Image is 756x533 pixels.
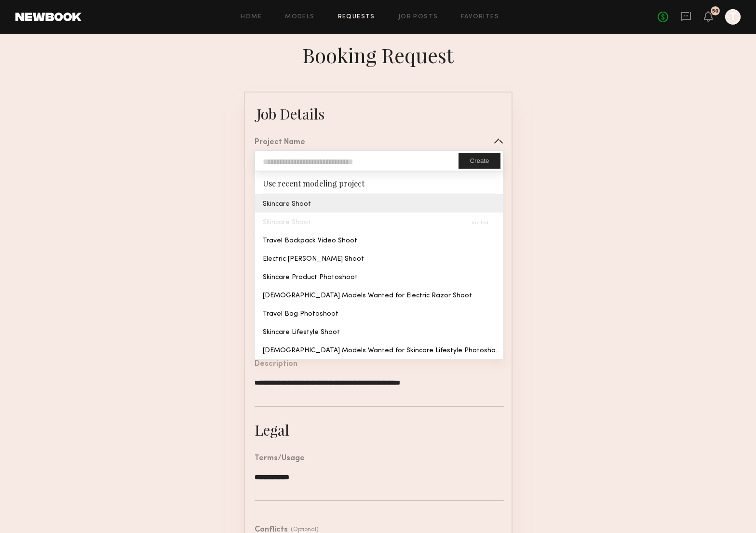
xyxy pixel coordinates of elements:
[398,14,438,20] a: Job Posts
[302,41,454,68] div: Booking Request
[255,249,502,267] div: Electric [PERSON_NAME] Shoot
[255,304,502,322] div: Travel Bag Photoshoot
[255,267,502,286] div: Skincare Product Photoshoot
[255,455,305,463] div: Terms/Usage
[338,14,375,20] a: Requests
[285,14,314,20] a: Models
[725,9,741,25] a: T
[255,286,502,304] div: [DEMOGRAPHIC_DATA] Models Wanted for Electric Razor Shoot
[712,9,718,14] div: 50
[459,153,500,169] button: Create
[255,231,502,249] div: Travel Backpack Video Shoot
[256,104,324,123] div: Job Details
[255,360,297,368] div: Description
[255,172,502,193] div: Use recent modeling project
[255,213,502,231] div: Skincare Shoot
[255,139,305,147] div: Project Name
[255,194,502,213] div: Skincare Shoot
[255,341,502,359] div: [DEMOGRAPHIC_DATA] Models Wanted for Skincare Lifestyle Photoshoot
[241,14,262,20] a: Home
[255,322,502,341] div: Skincare Lifestyle Shoot
[461,14,499,20] a: Favorites
[255,420,289,440] div: Legal
[291,526,319,533] div: (Optional)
